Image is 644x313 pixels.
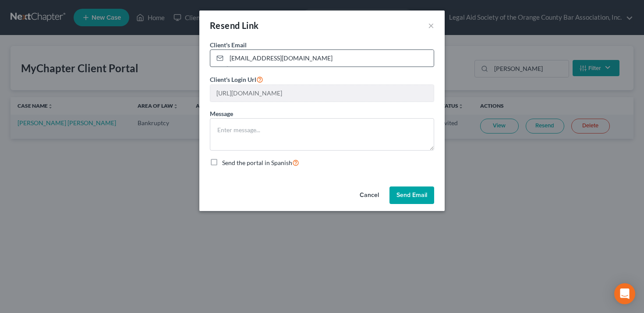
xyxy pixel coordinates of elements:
div: Resend Link [210,19,258,32]
span: Client's Email [210,41,247,49]
button: × [428,20,434,31]
button: Cancel [353,186,386,204]
input: -- [210,85,434,102]
input: Enter email... [226,50,434,67]
label: Message [210,109,233,118]
label: Client's Login Url [210,74,263,84]
button: Send Email [389,186,434,204]
span: Send the portal in Spanish [222,159,292,166]
div: Open Intercom Messenger [614,283,635,304]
